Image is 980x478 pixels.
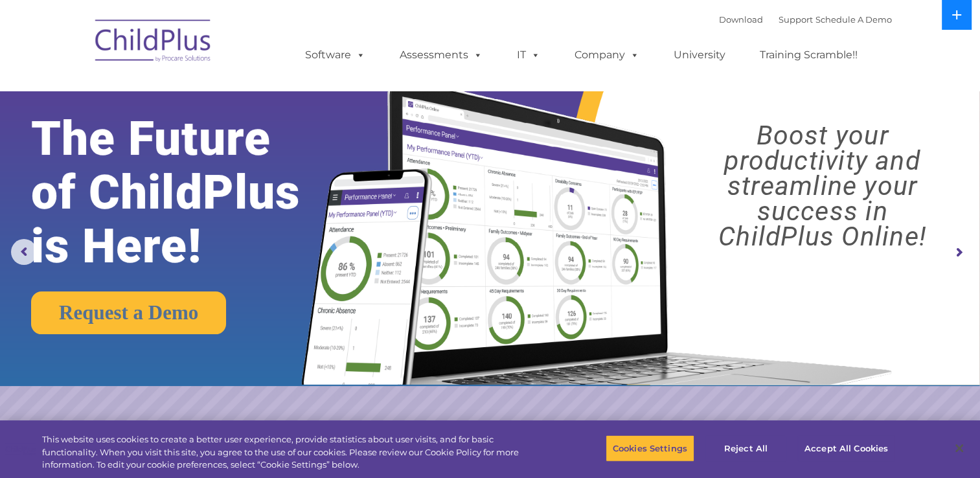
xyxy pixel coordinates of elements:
[31,291,226,334] a: Request a Demo
[606,435,694,462] button: Cookies Settings
[677,123,968,249] rs-layer: Boost your productivity and streamline your success in ChildPlus Online!
[31,112,344,273] rs-layer: The Future of ChildPlus is Here!
[815,14,892,25] a: Schedule A Demo
[747,42,871,68] a: Training Scramble!!
[719,14,763,25] a: Download
[387,42,496,68] a: Assessments
[797,435,895,462] button: Accept All Cookies
[779,14,813,25] a: Support
[705,435,786,462] button: Reject All
[661,42,738,68] a: University
[504,42,553,68] a: IT
[42,433,539,472] div: This website uses cookies to create a better user experience, provide statistics about user visit...
[180,139,235,148] span: Phone number
[89,10,218,75] img: ChildPlus by Procare Solutions
[719,14,892,25] font: |
[562,42,652,68] a: Company
[292,42,378,68] a: Software
[180,85,220,95] span: Last name
[945,434,974,462] button: Close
